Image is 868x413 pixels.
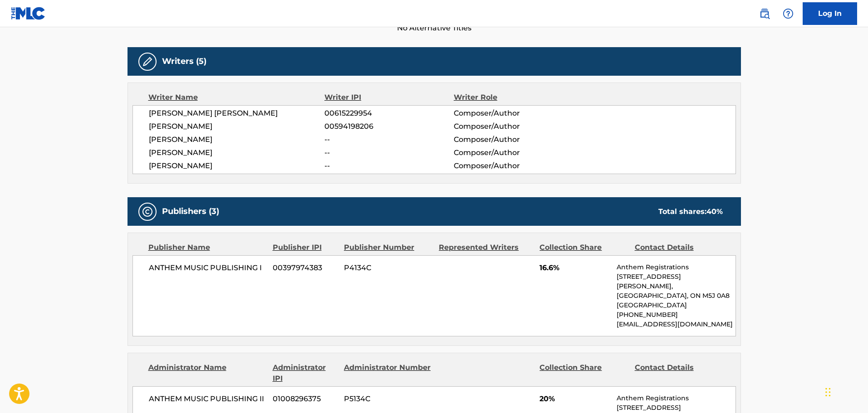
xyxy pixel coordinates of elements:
[344,242,432,253] div: Publisher Number
[148,92,325,103] div: Writer Name
[454,121,571,132] span: Composer/Author
[454,134,571,145] span: Composer/Author
[779,5,797,23] div: Help
[149,262,266,273] span: ANTHEM MUSIC PUBLISHING I
[454,147,571,158] span: Composer/Author
[142,206,153,217] img: Publishers
[344,394,432,404] span: P5134C
[823,369,868,413] iframe: Chat Widget
[635,362,723,384] div: Contact Details
[344,262,432,273] span: P4134C
[11,7,46,20] img: MLC Logo
[324,134,453,145] span: --
[454,108,571,119] span: Composer/Author
[273,362,337,384] div: Administrator IPI
[324,108,453,119] span: 00615229954
[825,379,831,406] div: Drag
[142,56,153,67] img: Writers
[706,207,723,216] span: 40 %
[783,8,794,19] img: help
[454,92,571,103] div: Writer Role
[324,92,454,103] div: Writer IPI
[439,242,533,253] div: Represented Writers
[273,242,337,253] div: Publisher IPI
[617,394,735,403] p: Anthem Registrations
[149,160,325,171] span: [PERSON_NAME]
[324,147,453,158] span: --
[635,242,723,253] div: Contact Details
[539,362,628,384] div: Collection Share
[539,394,610,404] span: 20%
[149,147,325,158] span: [PERSON_NAME]
[149,394,266,404] span: ANTHEM MUSIC PUBLISHING II
[617,310,735,320] p: [PHONE_NUMBER]
[539,262,610,273] span: 16.6%
[149,121,325,132] span: [PERSON_NAME]
[658,206,723,217] div: Total shares:
[162,56,206,67] h5: Writers (5)
[324,160,453,171] span: --
[454,160,571,171] span: Composer/Author
[148,242,266,253] div: Publisher Name
[324,121,453,132] span: 00594198206
[128,23,741,34] span: No Alternative Titles
[617,301,735,310] p: [GEOGRAPHIC_DATA]
[617,320,735,329] p: [EMAIL_ADDRESS][DOMAIN_NAME]
[148,362,266,384] div: Administrator Name
[617,291,735,301] p: [GEOGRAPHIC_DATA], ON M5J 0A8
[539,242,628,253] div: Collection Share
[149,134,325,145] span: [PERSON_NAME]
[344,362,432,384] div: Administrator Number
[803,2,857,25] a: Log In
[273,394,337,404] span: 01008296375
[755,5,774,23] a: Public Search
[617,262,735,272] p: Anthem Registrations
[149,108,325,119] span: [PERSON_NAME] [PERSON_NAME]
[162,206,219,217] h5: Publishers (3)
[273,262,337,273] span: 00397974383
[759,8,770,19] img: search
[617,272,735,291] p: [STREET_ADDRESS][PERSON_NAME],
